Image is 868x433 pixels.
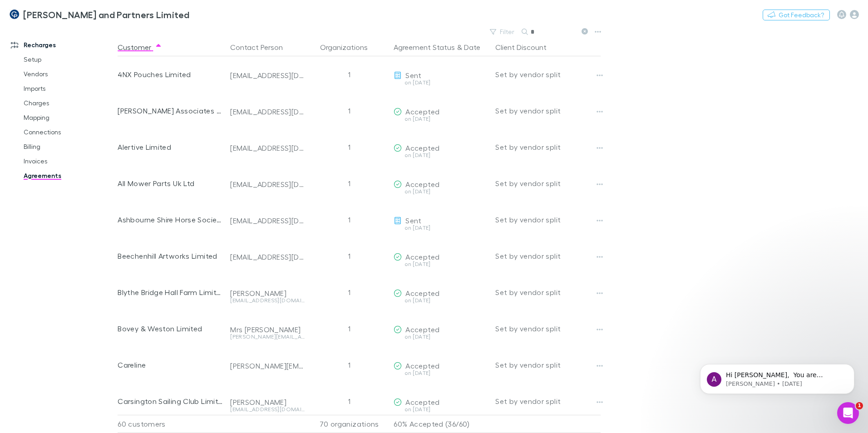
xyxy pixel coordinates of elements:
div: on [DATE] [394,298,488,303]
a: Charges [15,96,123,110]
div: [EMAIL_ADDRESS][DOMAIN_NAME] [230,180,305,189]
div: 1 [308,202,390,238]
div: Set by vendor split [495,383,601,419]
span: Accepted [405,252,439,261]
span: 1 [856,402,863,409]
span: Accepted [405,289,439,297]
div: Mrs [PERSON_NAME] [230,325,305,334]
div: [EMAIL_ADDRESS][DOMAIN_NAME] [230,107,305,116]
div: [PERSON_NAME][EMAIL_ADDRESS][DOMAIN_NAME] [230,334,305,340]
button: Agreement Status [394,38,455,56]
div: 60 customers [118,415,227,433]
div: Alertive Limited [118,129,223,165]
a: Connections [15,125,123,139]
div: All Mower Parts Uk Ltd [118,165,223,202]
span: Accepted [405,325,439,334]
div: on [DATE] [394,153,488,158]
span: Accepted [405,107,439,116]
div: Set by vendor split [495,129,601,165]
button: Organizations [320,38,379,56]
a: [PERSON_NAME] and Partners Limited [4,4,195,25]
div: [PERSON_NAME] Associates Limited [118,93,223,129]
span: Accepted [405,398,439,406]
div: Set by vendor split [495,310,601,347]
div: [EMAIL_ADDRESS][DOMAIN_NAME] [230,216,305,225]
div: 1 [308,56,390,93]
span: Accepted [405,361,439,370]
div: [PERSON_NAME] [230,398,305,407]
div: [EMAIL_ADDRESS][DOMAIN_NAME] [230,298,305,303]
div: Ashbourne Shire Horse Society [118,202,223,238]
div: Beechenhill Artworks Limited [118,238,223,274]
button: Client Discount [495,38,557,56]
a: Invoices [15,154,123,168]
div: on [DATE] [394,334,488,340]
iframe: Intercom live chat [837,402,859,424]
span: Sent [405,71,421,79]
div: 4NX Pouches Limited [118,56,223,93]
div: on [DATE] [394,225,488,231]
div: 1 [308,310,390,347]
div: on [DATE] [394,261,488,267]
span: Accepted [405,180,439,188]
h3: [PERSON_NAME] and Partners Limited [23,9,190,20]
button: Contact Person [230,38,294,56]
div: Set by vendor split [495,274,601,310]
a: Vendors [15,67,123,81]
div: on [DATE] [394,116,488,122]
span: Accepted [405,143,439,152]
div: 1 [308,347,390,383]
button: Got Feedback? [763,10,830,20]
div: [EMAIL_ADDRESS][DOMAIN_NAME] [230,143,305,153]
div: 1 [308,274,390,310]
div: [PERSON_NAME] [230,289,305,298]
img: Coates and Partners Limited's Logo [9,9,20,20]
div: Carsington Sailing Club Limited [118,383,223,419]
div: 1 [308,129,390,165]
div: [EMAIL_ADDRESS][DOMAIN_NAME] [230,407,305,412]
a: Imports [15,81,123,96]
div: Bovey & Weston Limited [118,310,223,347]
p: 60% Accepted (36/60) [394,415,488,433]
a: Recharges [2,38,123,52]
div: [PERSON_NAME][EMAIL_ADDRESS][DOMAIN_NAME] [230,361,305,370]
div: Set by vendor split [495,238,601,274]
div: on [DATE] [394,407,488,412]
div: [EMAIL_ADDRESS][DOMAIN_NAME] [230,252,305,261]
div: Set by vendor split [495,93,601,129]
iframe: Intercom notifications message [686,345,868,408]
div: 70 organizations [308,415,390,433]
a: Mapping [15,110,123,125]
div: Blythe Bridge Hall Farm Limited [118,274,223,310]
span: Sent [405,216,421,225]
div: Set by vendor split [495,202,601,238]
div: 1 [308,238,390,274]
div: Set by vendor split [495,165,601,202]
div: on [DATE] [394,189,488,194]
div: on [DATE] [394,80,488,85]
a: Agreements [15,168,123,183]
div: Careline [118,347,223,383]
div: 1 [308,93,390,129]
div: & [394,38,488,56]
button: Date [464,38,480,56]
button: Customer [118,38,162,56]
div: [EMAIL_ADDRESS][DOMAIN_NAME] [230,71,305,80]
div: on [DATE] [394,370,488,376]
button: Filter [485,26,520,37]
div: 1 [308,383,390,419]
div: Set by vendor split [495,56,601,93]
div: Set by vendor split [495,347,601,383]
a: Billing [15,139,123,154]
div: 1 [308,165,390,202]
a: Setup [15,52,123,67]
